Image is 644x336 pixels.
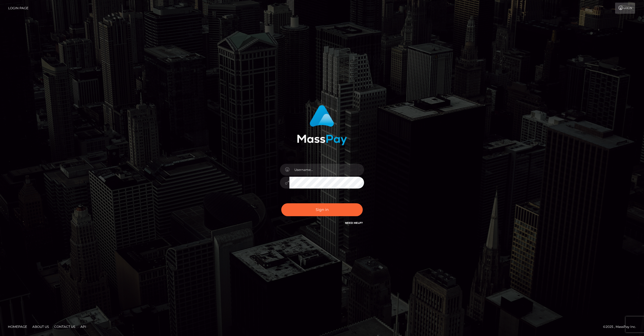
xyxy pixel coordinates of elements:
[78,323,88,331] a: API
[52,323,77,331] a: Contact Us
[6,323,29,331] a: Homepage
[30,323,51,331] a: About Us
[281,203,363,216] button: Sign in
[603,324,640,330] div: © 2025 , MassPay Inc.
[345,221,363,225] a: Need Help?
[615,3,635,14] a: Login
[8,3,28,14] a: Login Page
[297,105,347,145] img: MassPay Login
[289,164,364,176] input: Username...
